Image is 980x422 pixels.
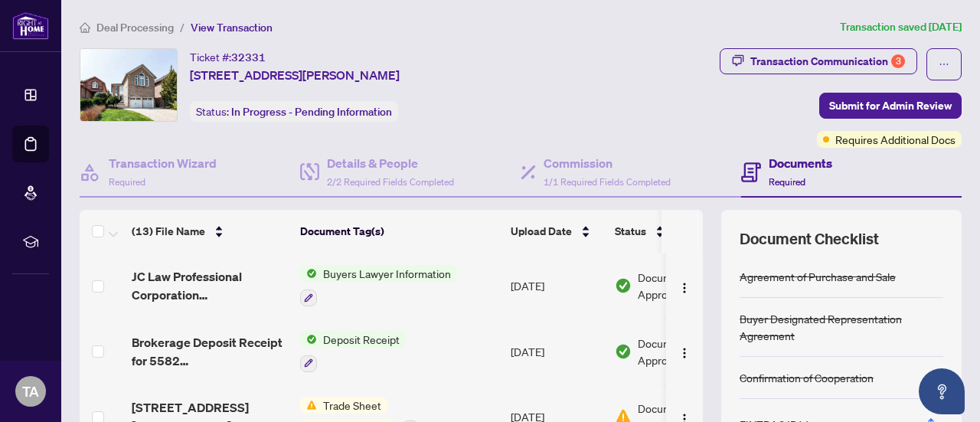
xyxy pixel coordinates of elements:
span: Status [615,223,646,240]
div: Transaction Communication [750,49,905,74]
span: 2/2 Required Fields Completed [327,176,454,188]
article: Transaction saved [DATE] [840,18,962,36]
th: (13) File Name [126,210,294,253]
div: Buyer Designated Representation Agreement [740,310,943,344]
span: Deposit Receipt [317,331,406,348]
img: Logo [678,282,691,294]
span: TA [22,381,39,402]
span: Document Approved [638,269,733,303]
img: Status Icon [300,265,317,282]
div: Agreement of Purchase and Sale [740,268,896,285]
span: Required [769,176,805,188]
span: View Transaction [191,21,273,34]
button: Status IconDeposit Receipt [300,331,406,372]
span: In Progress - Pending Information [231,105,392,119]
li: / [180,18,185,36]
h4: Commission [544,154,671,172]
th: Upload Date [505,210,609,253]
span: 32331 [231,51,266,64]
h4: Details & People [327,154,454,172]
button: Logo [672,273,697,298]
button: Submit for Admin Review [819,93,962,119]
img: Status Icon [300,397,317,414]
span: Document Checklist [740,228,879,250]
td: [DATE] [505,253,609,319]
img: Document Status [615,343,632,360]
img: logo [12,11,49,40]
button: Transaction Communication3 [720,48,917,74]
span: Deal Processing [96,21,174,34]
span: Brokerage Deposit Receipt for 5582 [PERSON_NAME].pdf [132,333,288,370]
button: Status IconBuyers Lawyer Information [300,265,457,306]
span: [STREET_ADDRESS][PERSON_NAME] [190,66,400,84]
img: Status Icon [300,331,317,348]
span: Trade Sheet [317,397,387,414]
span: Document Approved [638,335,733,368]
span: Buyers Lawyer Information [317,265,457,282]
button: Logo [672,339,697,364]
td: [DATE] [505,319,609,384]
h4: Documents [769,154,832,172]
img: IMG-W12082322_1.jpg [80,49,177,121]
h4: Transaction Wizard [109,154,217,172]
div: Ticket #: [190,48,266,66]
th: Status [609,210,739,253]
span: Requires Additional Docs [835,131,955,148]
span: 1/1 Required Fields Completed [544,176,671,188]
button: Open asap [919,368,965,414]
span: (13) File Name [132,223,205,240]
span: Required [109,176,145,188]
th: Document Tag(s) [294,210,505,253]
span: Submit for Admin Review [829,93,952,118]
span: home [80,22,90,33]
div: 3 [891,54,905,68]
img: Logo [678,347,691,359]
div: Confirmation of Cooperation [740,369,874,386]
div: Status: [190,101,398,122]
span: Upload Date [511,223,572,240]
span: JC Law Professional Corporation [PERSON_NAME].jpg [132,267,288,304]
span: ellipsis [939,59,949,70]
img: Document Status [615,277,632,294]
